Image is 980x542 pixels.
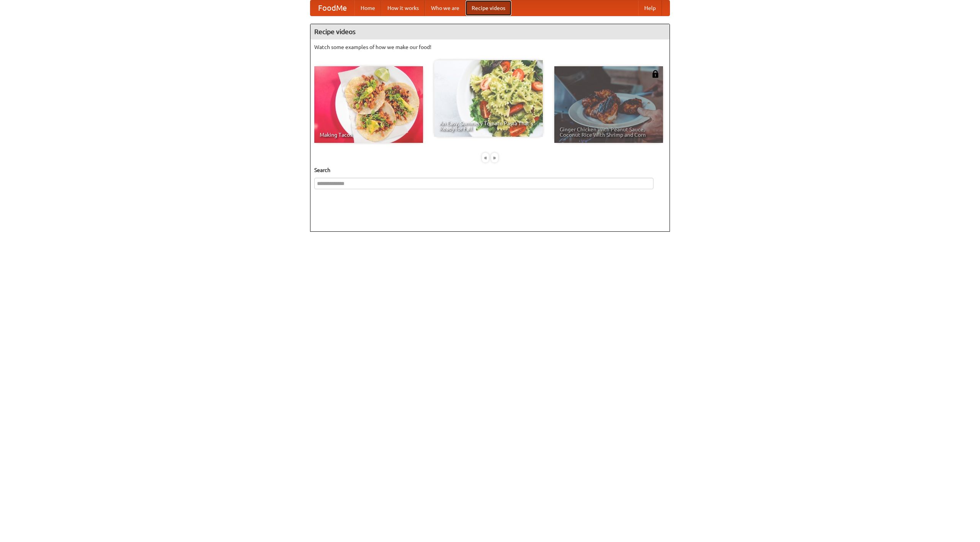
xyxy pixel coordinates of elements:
h5: Search [314,166,666,174]
span: An Easy, Summery Tomato Pasta That's Ready for Fall [439,121,537,131]
div: « [482,153,489,162]
a: FoodMe [310,0,354,16]
a: Recipe videos [465,0,511,16]
h4: Recipe videos [310,24,670,39]
a: An Easy, Summery Tomato Pasta That's Ready for Fall [434,60,543,137]
p: Watch some examples of how we make our food! [314,43,666,51]
img: 483408.png [652,70,659,78]
a: Making Tacos [314,66,423,143]
a: Who we are [425,0,465,16]
a: How it works [381,0,425,16]
a: Help [638,0,662,16]
a: Home [354,0,381,16]
span: Making Tacos [320,132,418,138]
div: » [491,153,498,162]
